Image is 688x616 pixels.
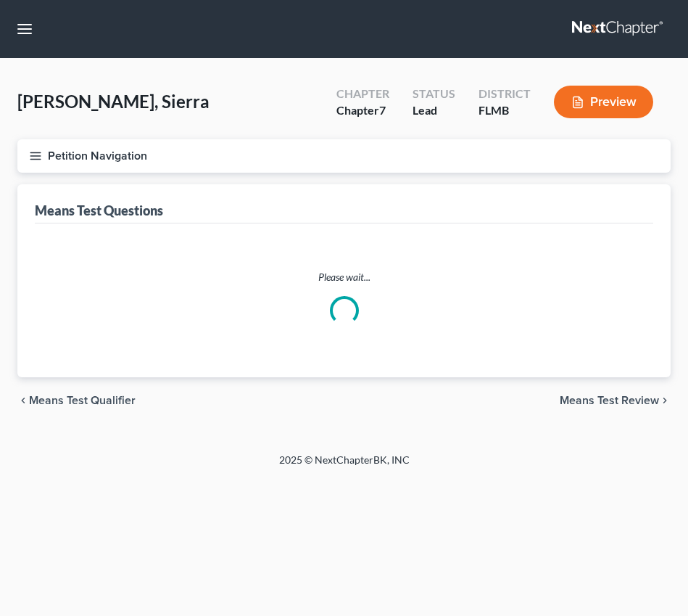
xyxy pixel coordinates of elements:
[336,86,389,102] div: Chapter
[478,86,531,102] div: District
[413,86,455,102] div: Status
[17,139,671,173] button: Petition Navigation
[554,86,653,118] button: Preview
[478,102,531,119] div: FLMB
[46,270,642,284] p: Please wait...
[17,91,210,112] span: [PERSON_NAME], Sierra
[17,395,29,406] i: chevron_left
[659,395,671,406] i: chevron_right
[336,102,389,119] div: Chapter
[413,102,455,119] div: Lead
[17,395,136,406] button: chevron_left Means Test Qualifier
[35,202,163,219] div: Means Test Questions
[560,395,671,406] button: Means Test Review chevron_right
[83,453,605,479] div: 2025 © NextChapterBK, INC
[29,395,136,406] span: Means Test Qualifier
[560,395,659,406] span: Means Test Review
[379,103,386,117] span: 7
